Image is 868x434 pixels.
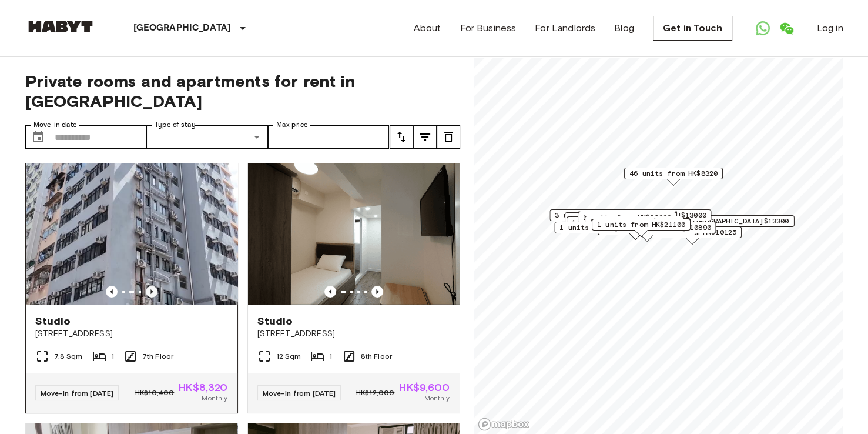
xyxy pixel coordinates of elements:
[549,209,711,228] div: Map marker
[648,227,736,238] span: 1 units from HK$10125
[571,217,659,228] span: 1 units from HK$11200
[25,21,96,32] img: Habyt
[276,120,308,130] label: Max price
[460,21,516,35] a: For Business
[25,163,238,413] a: Marketing picture of unit HK-01-067-042-01Marketing picture of unit HK-01-067-042-01Previous imag...
[329,351,332,362] span: 1
[589,216,678,227] span: 1 units from HK$11450
[399,382,450,393] span: HK$9,600
[413,125,437,149] button: tune
[555,210,706,221] span: 3 units from [GEOGRAPHIC_DATA]$13000
[133,21,232,35] p: [GEOGRAPHIC_DATA]
[554,222,716,240] div: Map marker
[135,388,174,398] span: HK$10,400
[202,393,227,403] span: Monthly
[584,216,683,234] div: Map marker
[628,215,794,233] div: Map marker
[614,21,634,35] a: Blog
[559,222,711,233] span: 1 units from [GEOGRAPHIC_DATA]$10890
[564,212,663,231] div: Map marker
[111,351,114,362] span: 1
[578,211,676,229] div: Map marker
[106,286,118,298] button: Previous image
[263,389,336,398] span: Move-in from [DATE]
[41,389,114,398] span: Move-in from [DATE]
[371,286,383,298] button: Previous image
[437,125,460,149] button: tune
[35,314,71,328] span: Studio
[414,21,441,35] a: About
[633,216,789,226] span: 11 units from [GEOGRAPHIC_DATA]$13300
[33,120,77,130] label: Move-in date
[577,212,676,230] div: Map marker
[247,163,460,413] a: Marketing picture of unit HK-01-067-046-01Previous imagePrevious imageStudio[STREET_ADDRESS]12 Sq...
[566,216,665,235] div: Map marker
[817,21,843,35] a: Log in
[361,351,392,362] span: 8th Floor
[155,120,196,130] label: Type of stay
[142,351,173,362] span: 7th Floor
[591,218,690,236] div: Map marker
[583,211,671,222] span: 2 units from HK$10170
[424,393,450,403] span: Monthly
[629,168,717,179] span: 46 units from HK$8320
[146,286,157,298] button: Previous image
[356,388,394,398] span: HK$12,000
[751,16,775,40] a: Open WhatsApp
[248,163,460,305] img: Marketing picture of unit HK-01-067-046-01
[324,286,336,298] button: Previous image
[54,351,83,362] span: 7.8 Sqm
[535,21,595,35] a: For Landlords
[26,125,50,149] button: Choose date
[642,226,741,245] div: Map marker
[653,16,732,41] a: Get in Touch
[35,328,228,340] span: [STREET_ADDRESS]
[582,212,671,223] span: 1 units from HK$22000
[591,219,690,237] div: Map marker
[257,328,450,340] span: [STREET_ADDRESS]
[596,219,685,230] span: 1 units from HK$21100
[257,314,293,328] span: Studio
[569,213,658,223] span: 1 units from HK$10650
[179,382,227,393] span: HK$8,320
[775,16,798,40] a: Open WeChat
[390,125,413,149] button: tune
[25,71,460,111] span: Private rooms and apartments for rent in [GEOGRAPHIC_DATA]
[478,418,529,431] a: Mapbox logo
[624,168,722,186] div: Map marker
[276,351,301,362] span: 12 Sqm
[26,163,238,305] img: Marketing picture of unit HK-01-067-042-01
